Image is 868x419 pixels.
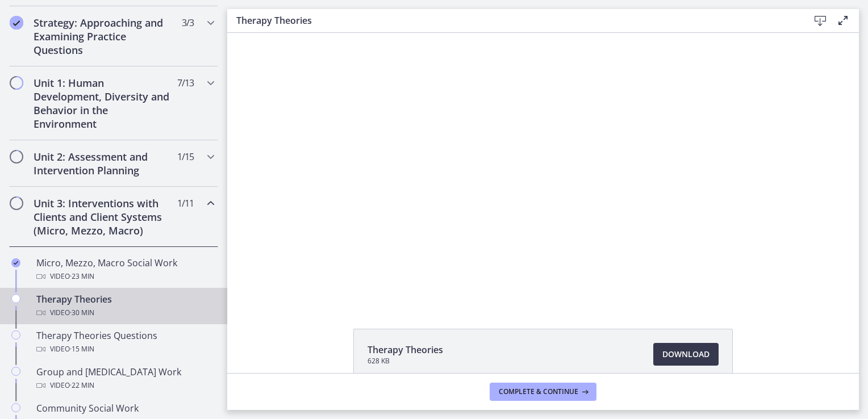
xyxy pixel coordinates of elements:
[36,306,214,320] div: Video
[490,383,596,401] button: Complete & continue
[662,347,710,361] span: Download
[34,150,172,177] h2: Unit 2: Assessment and Intervention Planning
[499,387,578,396] span: Complete & continue
[36,270,214,283] div: Video
[36,292,214,320] div: Therapy Theories
[70,379,94,392] span: · 22 min
[368,343,443,357] span: Therapy Theories
[70,342,94,356] span: · 15 min
[36,365,214,392] div: Group and [MEDICAL_DATA] Work
[653,343,719,366] a: Download
[227,33,859,303] iframe: Video Lesson
[177,76,194,90] span: 7 / 13
[182,16,194,30] span: 3 / 3
[368,357,443,366] span: 628 KB
[236,14,791,27] h3: Therapy Theories
[36,329,214,356] div: Therapy Theories Questions
[177,150,194,164] span: 1 / 15
[177,196,194,210] span: 1 / 11
[36,256,214,283] div: Micro, Mezzo, Macro Social Work
[10,16,23,30] i: Completed
[36,379,214,392] div: Video
[34,196,172,237] h2: Unit 3: Interventions with Clients and Client Systems (Micro, Mezzo, Macro)
[70,306,94,320] span: · 30 min
[36,342,214,356] div: Video
[34,76,172,131] h2: Unit 1: Human Development, Diversity and Behavior in the Environment
[34,16,172,57] h2: Strategy: Approaching and Examining Practice Questions
[11,258,20,267] i: Completed
[70,270,94,283] span: · 23 min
